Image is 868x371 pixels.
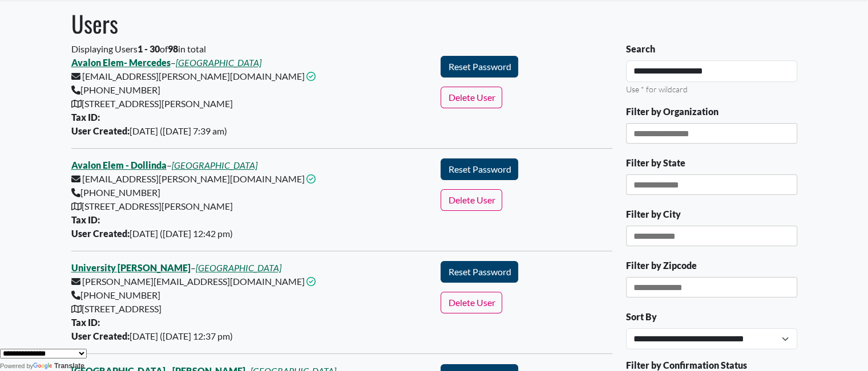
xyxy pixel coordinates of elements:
[172,160,257,170] a: [GEOGRAPHIC_DATA]
[626,259,697,272] label: Filter by Zipcode
[71,112,100,123] b: Tax ID:
[626,84,688,94] small: Use * for wildcard
[138,43,160,54] b: 1 - 30
[441,87,502,108] button: Delete User
[71,331,130,341] b: User Created:
[71,228,130,239] b: User Created:
[441,158,518,180] button: Reset Password
[196,262,281,273] a: [GEOGRAPHIC_DATA]
[71,317,100,328] b: Tax ID:
[71,10,797,37] h1: Users
[64,261,434,343] div: – [PERSON_NAME][EMAIL_ADDRESS][DOMAIN_NAME] [PHONE_NUMBER] [STREET_ADDRESS] [DATE] ([DATE] 12:37 pm)
[626,42,655,56] label: Search
[71,214,100,225] b: Tax ID:
[71,160,167,170] a: Avalon Elem - Dollinda
[306,277,316,286] i: This email address is confirmed.
[168,43,178,54] b: 98
[33,362,84,370] a: Translate
[71,57,171,68] a: Avalon Elem- Mercedes
[626,310,657,324] label: Sort By
[306,72,316,81] i: This email address is confirmed.
[441,56,518,78] button: Reset Password
[71,125,130,136] b: User Created:
[64,56,434,138] div: – [EMAIL_ADDRESS][PERSON_NAME][DOMAIN_NAME] [PHONE_NUMBER] [STREET_ADDRESS][PERSON_NAME] [DATE] (...
[441,261,518,283] button: Reset Password
[176,57,261,68] a: [GEOGRAPHIC_DATA]
[441,189,502,211] button: Delete User
[626,207,681,221] label: Filter by City
[33,362,54,370] img: Google Translate
[306,174,316,184] i: This email address is confirmed.
[626,105,718,119] label: Filter by Organization
[71,262,191,273] a: University [PERSON_NAME]
[64,158,434,240] div: – [EMAIL_ADDRESS][PERSON_NAME][DOMAIN_NAME] [PHONE_NUMBER] [STREET_ADDRESS][PERSON_NAME] [DATE] (...
[626,156,685,170] label: Filter by State
[441,292,502,313] button: Delete User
